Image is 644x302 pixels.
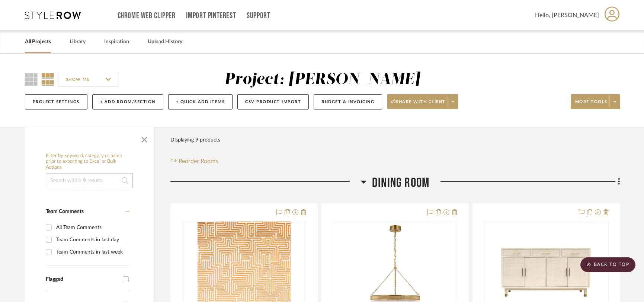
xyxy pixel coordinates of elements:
[56,234,128,246] div: Team Comments in last day
[104,37,129,47] a: Inspiration
[25,94,87,109] button: Project Settings
[56,246,128,258] div: Team Comments in last week
[224,72,420,88] div: Project: [PERSON_NAME]
[56,222,128,233] div: All Team Comments
[148,37,182,47] a: Upload History
[46,209,84,214] span: Team Comments
[571,94,620,109] button: More tools
[46,276,119,283] div: Flagged
[186,13,236,19] a: Import Pinterest
[237,94,309,109] button: CSV Product Import
[46,153,133,171] h6: Filter by keyword, category or name prior to exporting to Excel or Bulk Actions
[170,133,220,147] div: Displaying 9 products
[575,99,608,110] span: More tools
[168,94,233,109] button: + Quick Add Items
[170,157,218,166] button: Reorder Rooms
[25,37,51,47] a: All Projects
[118,13,176,19] a: Chrome Web Clipper
[580,257,635,272] scroll-to-top-button: BACK TO TOP
[314,94,382,109] button: Budget & Invoicing
[387,94,458,109] button: Share with client
[137,131,152,146] button: Close
[372,175,429,191] span: Dining Room
[247,13,270,19] a: Support
[535,11,599,20] span: Hello, [PERSON_NAME]
[391,99,446,110] span: Share with client
[179,157,218,166] span: Reorder Rooms
[92,94,163,109] button: + Add Room/Section
[70,37,86,47] a: Library
[46,173,133,188] input: Search within 9 results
